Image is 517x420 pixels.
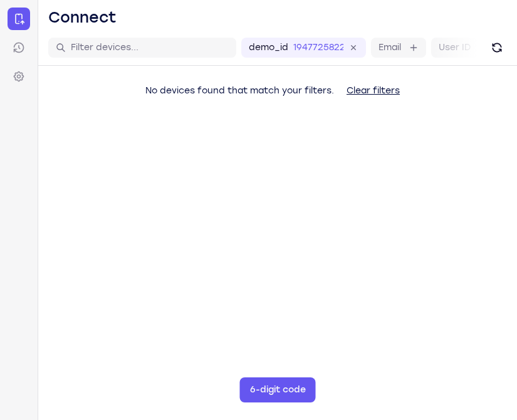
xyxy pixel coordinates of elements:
[48,8,117,28] h1: Connect
[439,41,471,54] label: User ID
[145,85,334,96] span: No devices found that match your filters.
[8,65,30,88] a: Settings
[8,36,30,59] a: Sessions
[337,78,410,103] button: Clear filters
[249,41,288,54] label: demo_id
[379,41,401,54] label: Email
[8,8,30,30] a: Connect
[240,377,316,402] button: 6-digit code
[487,38,507,58] button: Refresh
[71,41,229,54] input: Filter devices...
